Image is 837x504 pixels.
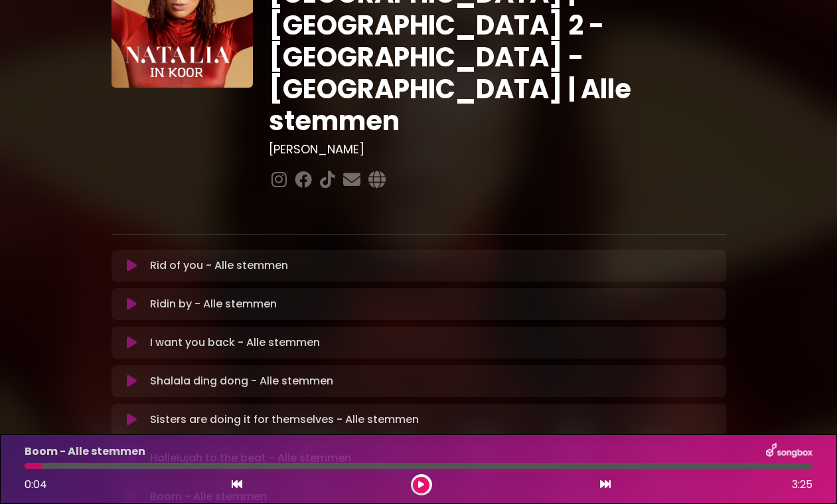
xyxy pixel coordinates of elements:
img: songbox-logo-white.png [766,443,812,460]
span: 0:04 [25,477,47,492]
p: I want you back - Alle stemmen [150,335,320,351]
p: Boom - Alle stemmen [25,444,145,460]
p: Shalala ding dong - Alle stemmen [150,373,333,389]
span: 3:25 [792,477,812,493]
p: Ridin by - Alle stemmen [150,296,277,312]
p: Sisters are doing it for themselves - Alle stemmen [150,412,419,428]
p: Rid of you - Alle stemmen [150,258,288,274]
h3: [PERSON_NAME] [269,142,726,157]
